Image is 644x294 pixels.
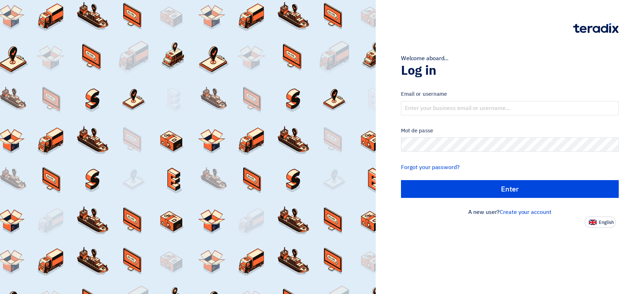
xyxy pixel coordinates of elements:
[468,208,551,216] font: A new user?
[585,216,616,228] button: English
[401,163,460,172] a: Forgot your password?
[401,127,619,135] label: Mot de passe
[401,54,619,63] div: Welcome aboard...
[573,23,619,33] img: Teradix logo
[401,90,619,98] label: Email or username
[599,220,614,225] span: English
[500,208,551,216] a: Create your account
[401,180,619,198] input: Enter
[589,220,597,225] img: en-US.png
[401,63,619,78] h1: Log in
[401,101,619,115] input: Enter your business email or username...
